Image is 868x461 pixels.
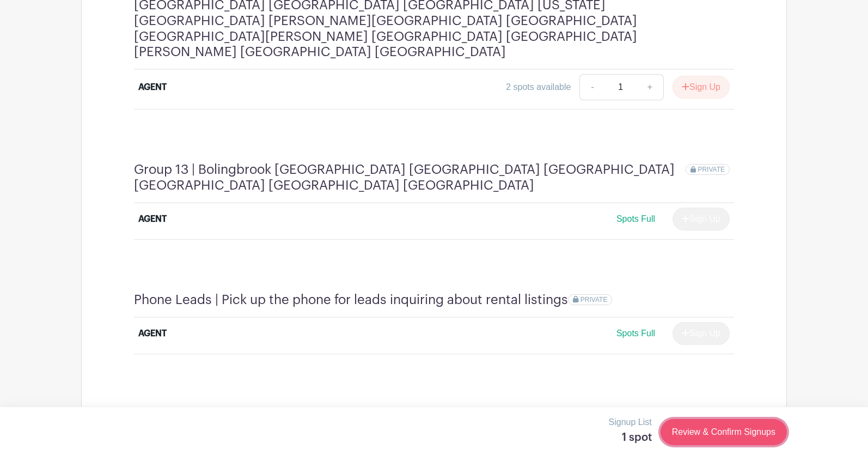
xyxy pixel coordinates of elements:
[506,81,571,94] div: 2 spots available
[579,74,604,100] a: -
[138,327,167,340] div: AGENT
[637,74,664,100] a: +
[609,431,652,444] h5: 1 spot
[609,416,652,429] p: Signup List
[134,292,568,308] h4: Phone Leads | Pick up the phone for leads inquiring about rental listings
[616,214,655,223] span: Spots Full
[580,296,608,304] span: PRIVATE
[673,76,730,99] button: Sign Up
[134,162,686,193] h4: Group 13 | Bolingbrook [GEOGRAPHIC_DATA] [GEOGRAPHIC_DATA] [GEOGRAPHIC_DATA] [GEOGRAPHIC_DATA] [G...
[616,329,655,338] span: Spots Full
[698,166,725,173] span: PRIVATE
[138,213,167,226] div: AGENT
[138,81,167,94] div: AGENT
[661,419,787,445] a: Review & Confirm Signups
